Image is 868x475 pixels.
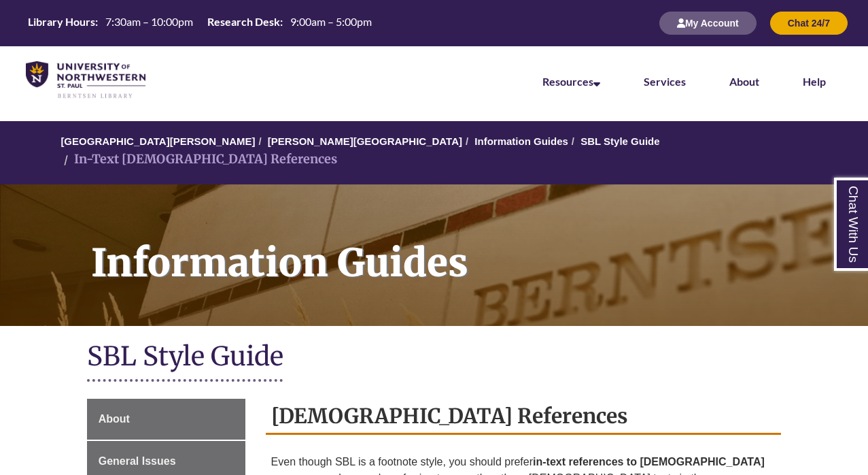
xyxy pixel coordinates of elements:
[87,340,782,376] h1: SBL Style Guide
[542,75,600,88] a: Resources
[87,399,245,440] a: About
[60,150,337,169] li: In-Text [DEMOGRAPHIC_DATA] References
[22,14,377,33] a: Hours Today
[659,12,757,35] button: My Account
[659,17,757,29] a: My Account
[644,75,686,88] a: Services
[76,184,868,308] h1: Information Guides
[770,17,848,29] a: Chat 24/7
[803,75,826,88] a: Help
[268,135,462,147] a: [PERSON_NAME][GEOGRAPHIC_DATA]
[770,12,848,35] button: Chat 24/7
[580,135,659,147] a: SBL Style Guide
[22,14,377,31] table: Hours Today
[99,455,176,467] span: General Issues
[60,135,255,147] a: [GEOGRAPHIC_DATA][PERSON_NAME]
[266,399,782,435] h2: [DEMOGRAPHIC_DATA] References
[105,15,193,28] span: 7:30am – 10:00pm
[290,15,372,28] span: 9:00am – 5:00pm
[99,413,130,425] span: About
[202,14,285,29] th: Research Desk:
[26,61,145,99] img: UNWSP Library Logo
[474,135,568,147] a: Information Guides
[22,14,100,29] th: Library Hours:
[729,75,759,88] a: About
